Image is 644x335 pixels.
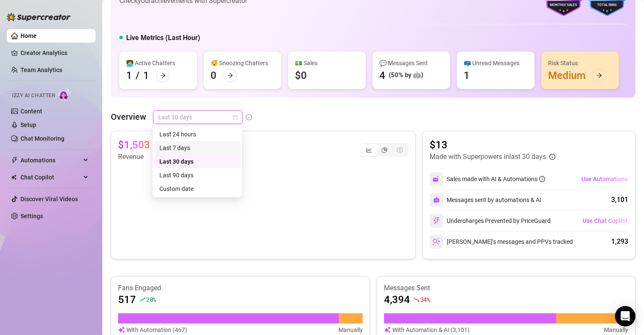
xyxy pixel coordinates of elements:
[389,70,423,81] div: (50% by 🤖)
[611,237,628,247] div: 1,293
[20,121,36,128] a: Setup
[154,182,240,196] div: Custom date
[159,130,235,139] div: Last 24 hours
[11,174,17,180] img: Chat Copilot
[430,193,541,207] div: Messages sent by automations & AI
[433,217,440,225] img: svg%3e
[464,69,470,82] div: 1
[379,58,443,68] div: 💬 Messages Sent
[397,147,403,153] span: dollar-circle
[464,58,528,68] div: 📪 Unread Messages
[227,72,233,78] span: arrow-right
[379,69,385,82] div: 4
[20,135,64,142] a: Chat Monitoring
[430,152,546,162] article: Made with Superpowers in last 30 days
[12,92,55,100] span: Izzy AI Chatter
[381,147,387,153] span: pie-chart
[295,58,359,68] div: 💵 Sales
[20,153,81,167] span: Automations
[361,143,408,157] div: segmented control
[160,72,166,78] span: arrow-right
[118,293,136,306] article: 517
[126,69,132,82] div: 1
[581,176,628,182] span: Use Automations
[549,154,555,160] span: info-circle
[127,325,187,335] article: With Automation (467)
[384,325,391,335] img: svg%3e
[548,58,612,68] div: Risk Status
[384,283,629,293] article: Messages Sent
[338,325,363,335] article: Manually
[413,297,419,303] span: fall
[58,88,72,101] img: AI Chatter
[7,13,71,21] img: logo-BBDzfeDw.svg
[211,69,217,82] div: 0
[615,306,635,326] div: Open Intercom Messenger
[154,168,240,182] div: Last 90 days
[20,46,89,60] a: Creator Analytics
[433,238,440,245] img: svg%3e
[11,157,18,164] span: thunderbolt
[20,66,62,73] a: Team Analytics
[154,155,240,168] div: Last 30 days
[611,195,628,205] div: 3,101
[20,32,37,39] a: Home
[126,58,190,68] div: 👩‍💻 Active Chatters
[233,115,238,120] span: calendar
[583,217,628,224] span: Use Chat Copilot
[384,293,410,306] article: 4,394
[433,196,440,203] img: svg%3e
[159,170,235,180] div: Last 90 days
[430,138,555,152] article: $13
[143,69,149,82] div: 1
[420,295,430,303] span: 34 %
[20,196,78,202] a: Discover Viral Videos
[430,235,573,248] div: [PERSON_NAME]’s messages and PPVs tracked
[295,69,307,82] div: $0
[587,3,627,8] div: Total Fans
[159,143,235,153] div: Last 7 days
[393,325,470,335] article: With Automation & AI (3,101)
[20,108,42,115] a: Content
[111,110,146,123] article: Overview
[139,297,145,303] span: rise
[118,283,363,293] article: Fans Engaged
[159,184,235,193] div: Custom date
[596,72,602,78] span: arrow-right
[604,325,628,335] article: Manually
[246,114,252,120] span: info-circle
[154,141,240,155] div: Last 7 days
[118,325,125,335] img: svg%3e
[20,213,43,219] a: Settings
[158,111,237,124] span: Last 30 days
[159,157,235,166] div: Last 30 days
[126,33,200,43] h5: Live Metrics (Last Hour)
[447,174,545,184] div: Sales made with AI & Automations
[118,152,167,162] article: Revenue
[20,170,81,184] span: Chat Copilot
[539,176,545,182] span: info-circle
[581,172,628,186] button: Use Automations
[118,138,150,152] article: $1,503
[430,214,551,228] div: Undercharges Prevented by PriceGuard
[366,147,372,153] span: line-chart
[582,214,628,228] button: Use Chat Copilot
[211,58,274,68] div: 😴 Snoozing Chatters
[433,175,440,183] img: svg%3e
[543,3,583,8] div: Monthly Sales
[154,127,240,141] div: Last 24 hours
[146,295,156,303] span: 20 %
